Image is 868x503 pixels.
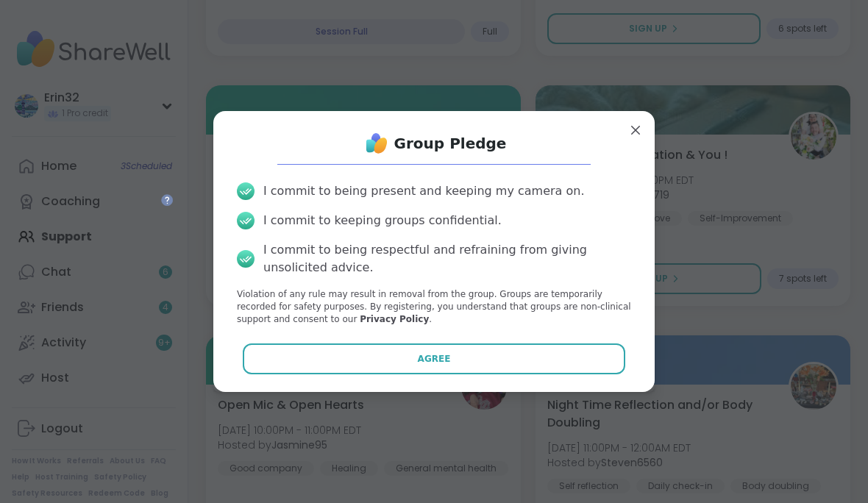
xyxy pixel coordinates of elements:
[418,352,451,365] span: Agree
[161,194,173,206] iframe: Spotlight
[263,182,584,200] div: I commit to being present and keeping my camera on.
[362,129,391,158] img: ShareWell Logo
[263,212,502,229] div: I commit to keeping groups confidential.
[263,241,631,277] div: I commit to being respectful and refraining from giving unsolicited advice.
[394,133,507,154] h1: Group Pledge
[360,314,429,324] a: Privacy Policy
[243,343,626,374] button: Agree
[237,288,631,325] p: Violation of any rule may result in removal from the group. Groups are temporarily recorded for s...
